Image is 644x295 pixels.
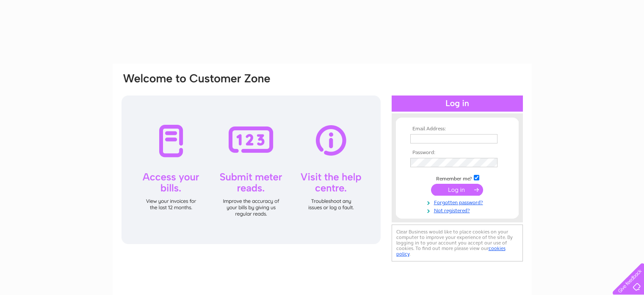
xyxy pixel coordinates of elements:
th: Email Address: [408,126,506,132]
input: Submit [431,184,483,196]
td: Remember me? [408,174,506,182]
a: Forgotten password? [410,198,506,206]
th: Password: [408,150,506,156]
div: Clear Business would like to place cookies on your computer to improve your experience of the sit... [392,225,523,261]
a: cookies policy [396,245,506,257]
a: Not registered? [410,206,506,214]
